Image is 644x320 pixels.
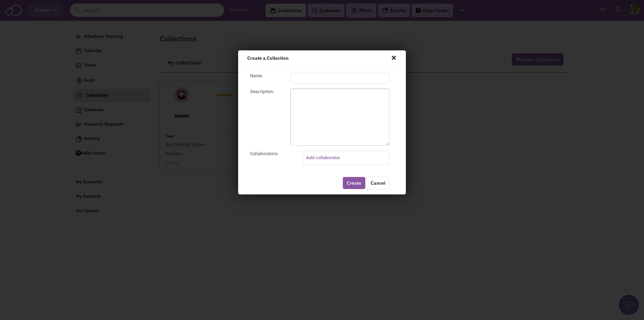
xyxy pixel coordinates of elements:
[343,177,365,189] button: Create
[250,151,298,157] div: Collaborators:
[247,55,397,61] h4: Create a Collection
[366,177,390,189] a: Cancel
[250,73,286,79] div: Name:
[306,155,340,161] a: Add collaborator
[250,89,286,95] div: Description:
